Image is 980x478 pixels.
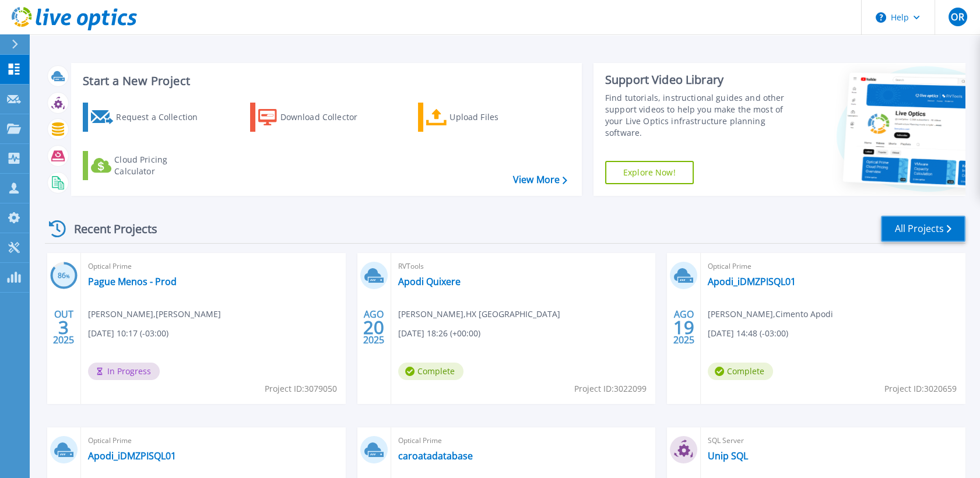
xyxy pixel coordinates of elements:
a: View More [513,174,567,185]
div: OUT 2025 [52,306,75,349]
span: [PERSON_NAME] , [PERSON_NAME] [88,308,221,321]
a: Upload Files [418,103,548,132]
span: In Progress [88,363,160,380]
span: % [66,273,70,279]
span: Complete [398,363,463,380]
span: Optical Prime [88,260,339,273]
span: [PERSON_NAME] , HX [GEOGRAPHIC_DATA] [398,308,560,321]
h3: Start a New Project [83,75,567,87]
a: Apodi_iDMZPISQL01 [88,450,176,462]
span: OR [951,12,964,22]
span: 3 [58,322,69,332]
span: SQL Server [708,434,958,447]
span: Project ID: 3022099 [574,382,647,395]
a: caroatadatabase [398,450,473,462]
a: Apodi Quixere [398,276,461,287]
div: Request a Collection [116,106,209,129]
div: Support Video Library [605,72,793,87]
span: RVTools [398,260,649,273]
a: Pague Menos - Prod [88,276,177,287]
span: Optical Prime [88,434,339,447]
div: Cloud Pricing Calculator [114,154,208,177]
span: 19 [673,322,694,332]
div: Recent Projects [45,215,173,243]
div: AGO 2025 [673,306,695,349]
a: Explore Now! [605,161,694,184]
span: 20 [363,322,384,332]
div: Upload Files [449,106,543,129]
span: [PERSON_NAME] , Cimento Apodi [708,308,833,321]
div: AGO 2025 [363,306,385,349]
div: Download Collector [280,106,374,129]
a: Download Collector [250,103,380,132]
a: Request a Collection [83,103,213,132]
a: Apodi_iDMZPISQL01 [708,276,796,287]
span: Complete [708,363,773,380]
span: Optical Prime [398,434,649,447]
a: All Projects [881,216,965,242]
div: Find tutorials, instructional guides and other support videos to help you make the most of your L... [605,92,793,139]
span: [DATE] 18:26 (+00:00) [398,327,480,340]
span: Optical Prime [708,260,958,273]
a: Unip SQL [708,450,748,462]
span: Project ID: 3020659 [884,382,957,395]
span: Project ID: 3079050 [265,382,337,395]
a: Cloud Pricing Calculator [83,151,213,180]
h3: 86 [50,269,78,283]
span: [DATE] 10:17 (-03:00) [88,327,168,340]
span: [DATE] 14:48 (-03:00) [708,327,788,340]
